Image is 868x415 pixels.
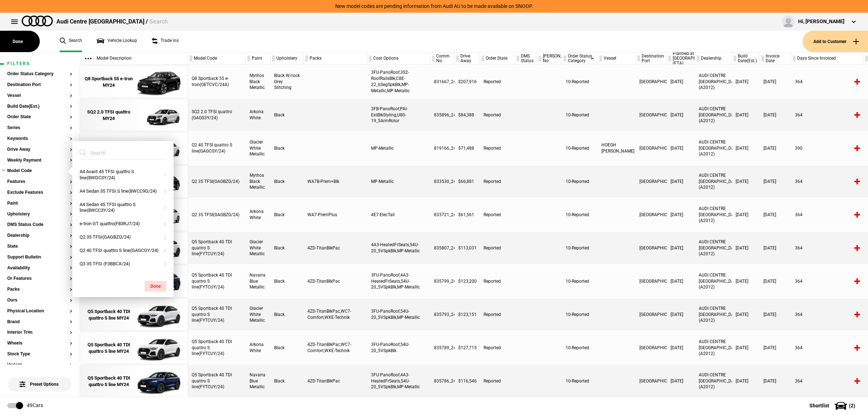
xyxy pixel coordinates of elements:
[7,352,72,357] button: Stock Type
[134,332,184,364] img: Audi_FYTCUY_24_YM_Z9Z9_WC7_WXE_3FU_4ZD_54U_(Nadin:_3FU_4ZD_54U_6FJ_6XL_C50_PXC_WC7_WXE)_ext.png
[455,132,480,164] div: $71,488
[667,52,695,65] div: Planned at [GEOGRAPHIC_DATA] (ETA)
[455,65,480,98] div: $207,916
[537,52,562,65] div: [PERSON_NAME] No
[7,93,72,104] section: Vessel
[367,365,430,397] div: 3FU-PanoRoof,4A3-HeatedFrSeats,54U-20_5VSpkBlk,MP-Metallic
[7,222,72,227] button: DMS Status Code
[7,330,72,341] section: Interior Trim
[7,115,72,125] section: Order State
[430,232,455,264] div: 835807_24
[732,52,759,65] div: Build Date(Est.)
[7,255,72,260] button: Support Bulletin
[367,331,430,364] div: 3FU-PanoRoof,54U-20_5VSpkBlk
[367,265,430,298] div: 3FU-PanoRoof,4A3-HeatedFrSeats,54U-20_5VSpkBlk,MP-Metallic
[134,299,184,331] img: Audi_FYTCUY_24_YM_2Y2Y_MP_WC7_WXE_3FU_4ZD_54U_(Nadin:_3FU_4ZD_54U_6FJ_6XL_C50_PXC_WC7_WXE)_ext.png
[72,217,174,231] button: e-tron GT quattro(F83RJ7/24)
[7,82,72,87] button: Destination Port
[791,298,864,331] div: 364
[562,331,598,364] div: 10-Reported
[430,99,455,131] div: 835896_24
[7,341,72,346] button: Wheels
[7,125,72,136] section: Series
[667,99,695,131] div: [DATE]
[7,309,72,320] section: Physical Location
[480,298,515,331] div: Reported
[367,99,430,131] div: 3FB-PanoRoof,PAI-ExtBlkStyling,U80-19_5ArmRotor
[271,198,304,231] div: Black
[7,287,72,298] section: Packs
[695,298,732,331] div: AUDI CENTRE [GEOGRAPHIC_DATA] (A2012)
[7,330,72,335] button: Interior Trim
[367,132,430,164] div: MP-Metallic
[188,165,246,198] div: Q2 35 TFSI(GAGBZG/24)
[562,132,598,164] div: 10-Reported
[84,76,134,89] div: Q8 Sportback 55 e-tron MY24
[188,65,246,98] div: Q8 Sportback 55 e-tron(GETCVC/24A)
[849,403,855,408] span: ( 2 )
[149,18,168,25] span: Search
[134,365,184,398] img: Audi_FYTCUY_24_YM_2D2D_MP_3FU_4A3_4ZD_54U_(Nadin:_3FU_4A3_4ZD_54U_6FJ_C50)_ext.png
[636,99,667,131] div: [GEOGRAPHIC_DATA]
[145,281,166,292] button: Done
[7,266,72,271] button: Availability
[60,31,82,52] a: Search
[188,232,246,264] div: Q5 Sportback 40 TDI quattro S line(FYTCUY/24)
[80,146,158,159] input: Search
[271,65,304,98] div: Black W/rock Grey Stitching
[636,52,667,65] div: Destination Port
[7,222,72,233] section: DMS Status Code
[271,165,304,198] div: Black
[22,16,53,26] img: audi.png
[455,198,480,231] div: $61,561
[636,232,667,264] div: [GEOGRAPHIC_DATA]
[367,298,430,331] div: 3FU-PanoRoof,54U-20_5VSpkBlk,MP-Metallic
[791,198,864,231] div: 364
[455,298,480,331] div: $123,151
[72,271,174,284] button: Q5 35 TDI(FYGBJG/24)
[480,165,515,198] div: Reported
[7,255,72,266] section: Support Bulletin
[367,52,430,65] div: Cost Options
[72,165,174,185] button: A4 Avant 45 TFSI quattro S line(8WDC3Y/24)
[7,136,72,147] section: Keywords
[480,265,515,298] div: Reported
[7,244,72,249] button: State
[7,341,72,352] section: Wheels
[7,363,72,373] section: Variant
[304,265,367,298] div: 4ZD-TitanBlkPac
[246,52,270,65] div: Paint
[7,158,72,163] button: Weekly Payment
[480,132,515,164] div: Reported
[598,52,635,65] div: Vessel
[760,99,791,131] div: [DATE]
[695,65,732,98] div: AUDI CENTRE [GEOGRAPHIC_DATA] (A2012)
[732,232,760,264] div: [DATE]
[56,18,168,26] div: Audi Centre [GEOGRAPHIC_DATA] /
[246,331,271,364] div: Arkona White
[246,265,271,298] div: Navarra Blue Metallic
[7,244,72,255] section: State
[304,52,367,65] div: Packs
[7,147,72,152] button: Drive Away
[72,244,174,257] button: Q2 40 TFSI quattro S line(GAGCGY/24)
[134,99,184,132] img: Audi_GAGS3Y_24_EI_Z9Z9_PAI_U80_3FB_(Nadin:_3FB_C42_PAI_U80)_ext.png
[760,365,791,397] div: [DATE]
[430,265,455,298] div: 835799_24
[636,331,667,364] div: [GEOGRAPHIC_DATA]
[84,332,134,364] a: Q5 Sportback 40 TDI quattro S line MY24
[480,52,515,65] div: Order State
[367,232,430,264] div: 4A3-HeatedFrSeats,54U-20_5VSpkBlk,MP-Metallic
[7,168,72,179] section: Model Code
[791,265,864,298] div: 364
[21,373,59,387] span: Preset Options
[246,165,271,198] div: Mythos Black Metallic
[667,365,695,397] div: [DATE]
[72,198,174,218] button: A4 Sedan 45 TFSI quattro S line(8WCC3Y/24)
[152,31,179,52] a: Trade ins
[732,265,760,298] div: [DATE]
[7,179,72,190] section: Features
[598,132,636,164] div: HOEGH [PERSON_NAME]
[667,232,695,264] div: [DATE]
[695,52,732,65] div: Dealership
